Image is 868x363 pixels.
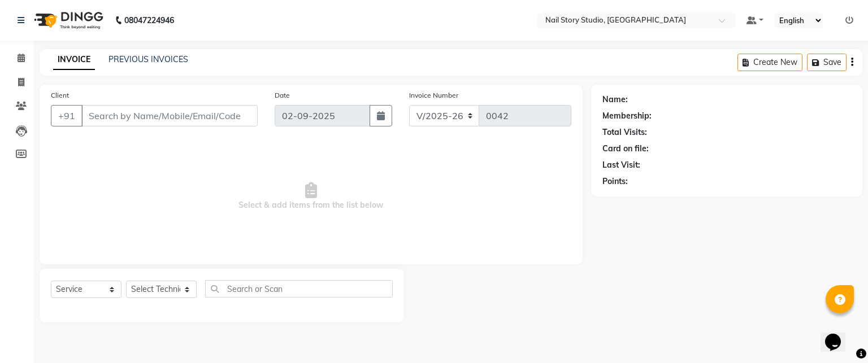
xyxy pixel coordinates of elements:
[602,110,652,122] div: Membership:
[602,94,628,106] div: Name:
[821,318,857,352] iframe: chat widget
[409,90,458,100] label: Invoice Number
[51,140,571,253] span: Select & add items from the list below
[124,5,174,36] b: 08047224946
[29,5,106,36] img: logo
[108,54,188,64] a: PREVIOUS INVOICES
[602,143,649,155] div: Card on file:
[602,176,628,187] div: Points:
[51,105,83,126] button: +91
[81,105,258,126] input: Search by Name/Mobile/Email/Code
[807,54,847,71] button: Save
[602,126,647,138] div: Total Visits:
[737,54,802,71] button: Create New
[51,90,69,100] label: Client
[53,50,95,70] a: INVOICE
[602,159,640,171] div: Last Visit:
[205,280,393,298] input: Search or Scan
[275,90,290,100] label: Date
